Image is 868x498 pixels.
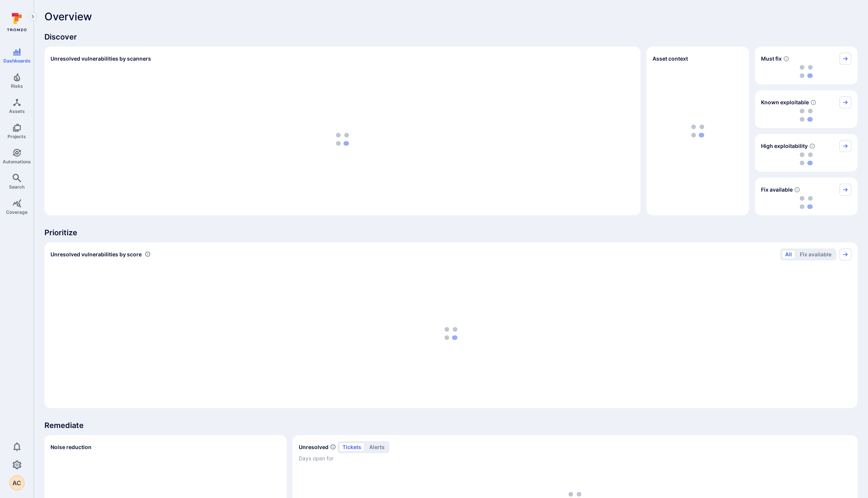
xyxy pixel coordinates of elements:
span: High exploitability [761,142,808,150]
span: Prioritize [44,227,857,238]
span: Coverage [6,209,28,215]
div: loading spinner [50,69,634,209]
div: loading spinner [761,108,851,122]
h2: Unresolved [299,443,329,451]
span: Automations [3,159,31,164]
button: Fix available [796,250,835,259]
span: Number of unresolved items by priority and days open [330,443,336,451]
span: Search [9,184,24,190]
img: Loading... [800,152,813,165]
div: Must fix [755,47,857,84]
span: Asset context [653,55,688,62]
button: Expand navigation menu [28,12,37,21]
svg: Risk score >=40 , missed SLA [783,56,789,62]
img: Loading... [800,196,813,209]
div: Abraham Cain [9,475,24,490]
div: loading spinner [50,265,851,402]
span: Noise reduction [50,444,92,450]
div: loading spinner [761,196,851,209]
svg: Vulnerabilities with fix available [794,187,800,193]
span: Must fix [761,55,782,62]
img: Loading... [336,133,349,146]
img: Loading... [800,109,813,122]
span: Fix available [761,186,793,193]
span: Dashboards [3,58,31,64]
span: Days open for [299,455,851,462]
div: Known exploitable [755,90,857,128]
span: Projects [8,134,26,139]
button: All [782,250,795,259]
span: Assets [9,108,25,114]
svg: Confirmed exploitable by KEV [810,99,816,105]
div: Number of vulnerabilities in status 'Open' 'Triaged' and 'In process' grouped by score [145,250,151,258]
span: Known exploitable [761,99,809,106]
div: Fix available [755,178,857,215]
span: Remediate [44,420,857,431]
button: tickets [339,443,365,452]
span: Overview [44,11,92,23]
i: Expand navigation menu [30,14,35,20]
img: Loading... [445,327,457,340]
button: AC [9,475,24,490]
span: Discover [44,32,857,42]
div: loading spinner [761,152,851,166]
img: Loading... [800,65,813,78]
span: Risks [11,83,23,89]
div: High exploitability [755,134,857,172]
button: alerts [366,443,388,452]
svg: EPSS score ≥ 0.7 [809,143,815,149]
span: Unresolved vulnerabilities by score [50,251,142,258]
div: loading spinner [761,65,851,78]
h2: Unresolved vulnerabilities by scanners [50,55,151,62]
